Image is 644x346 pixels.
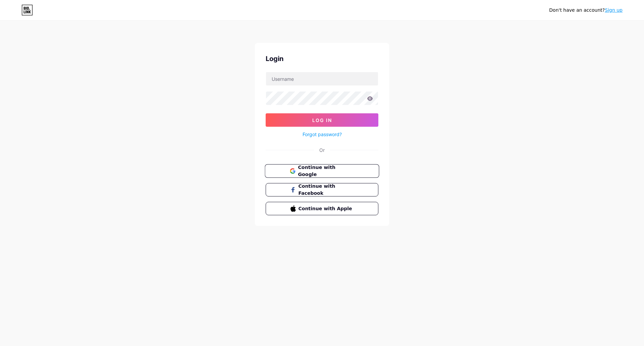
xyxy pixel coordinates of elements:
[266,164,378,178] a: Continue with Google
[266,54,378,64] div: Login
[299,205,354,212] span: Continue with Apple
[549,7,623,14] div: Don't have an account?
[266,72,378,85] input: Username
[319,147,325,154] div: Or
[266,183,378,196] button: Continue with Facebook
[266,113,378,127] button: Log In
[312,117,332,123] span: Log In
[299,183,354,197] span: Continue with Facebook
[605,7,623,13] a: Sign up
[303,131,342,138] a: Forgot password?
[265,164,379,178] button: Continue with Google
[298,164,354,178] span: Continue with Google
[266,202,378,215] button: Continue with Apple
